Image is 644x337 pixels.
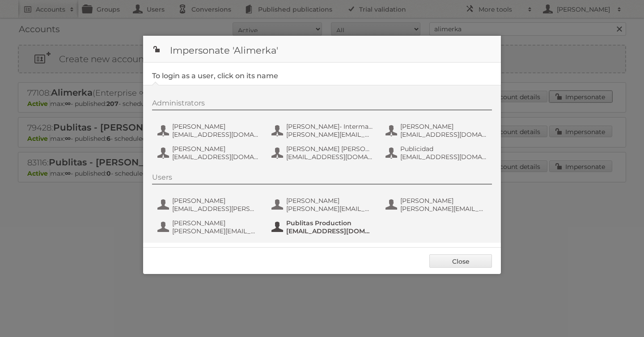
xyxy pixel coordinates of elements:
[172,145,259,153] span: [PERSON_NAME]
[385,122,490,139] button: [PERSON_NAME] [EMAIL_ADDRESS][DOMAIN_NAME]
[286,131,373,139] span: [PERSON_NAME][EMAIL_ADDRESS][PERSON_NAME][PERSON_NAME][DOMAIN_NAME]
[157,144,262,162] button: [PERSON_NAME] [EMAIL_ADDRESS][DOMAIN_NAME]
[286,153,373,161] span: [EMAIL_ADDRESS][DOMAIN_NAME]
[172,227,259,235] span: [PERSON_NAME][EMAIL_ADDRESS][DOMAIN_NAME]
[157,122,262,139] button: [PERSON_NAME] [EMAIL_ADDRESS][DOMAIN_NAME]
[157,218,262,236] button: [PERSON_NAME] [PERSON_NAME][EMAIL_ADDRESS][DOMAIN_NAME]
[271,196,376,214] button: [PERSON_NAME] [PERSON_NAME][EMAIL_ADDRESS][PERSON_NAME][DOMAIN_NAME]
[271,218,376,236] button: Publitas Production [EMAIL_ADDRESS][DOMAIN_NAME]
[400,122,487,131] span: [PERSON_NAME]
[400,205,487,213] span: [PERSON_NAME][EMAIL_ADDRESS][DOMAIN_NAME]
[152,99,492,110] div: Administrators
[385,196,490,214] button: [PERSON_NAME] [PERSON_NAME][EMAIL_ADDRESS][DOMAIN_NAME]
[157,196,262,214] button: [PERSON_NAME] [EMAIL_ADDRESS][PERSON_NAME][DOMAIN_NAME]
[152,173,492,185] div: Users
[143,36,501,63] h1: Impersonate 'Alimerka'
[172,219,259,227] span: [PERSON_NAME]
[286,219,373,227] span: Publitas Production
[400,153,487,161] span: [EMAIL_ADDRESS][DOMAIN_NAME]
[286,197,373,205] span: [PERSON_NAME]
[271,122,376,139] button: [PERSON_NAME]- Intermark [PERSON_NAME][EMAIL_ADDRESS][PERSON_NAME][PERSON_NAME][DOMAIN_NAME]
[400,145,487,153] span: Publicidad
[172,153,259,161] span: [EMAIL_ADDRESS][DOMAIN_NAME]
[172,205,259,213] span: [EMAIL_ADDRESS][PERSON_NAME][DOMAIN_NAME]
[152,72,278,80] legend: To login as a user, click on its name
[172,131,259,139] span: [EMAIL_ADDRESS][DOMAIN_NAME]
[429,254,492,268] a: Close
[400,131,487,139] span: [EMAIL_ADDRESS][DOMAIN_NAME]
[400,197,487,205] span: [PERSON_NAME]
[172,122,259,131] span: [PERSON_NAME]
[286,227,373,235] span: [EMAIL_ADDRESS][DOMAIN_NAME]
[172,197,259,205] span: [PERSON_NAME]
[286,145,373,153] span: [PERSON_NAME] [PERSON_NAME]
[286,122,373,131] span: [PERSON_NAME]- Intermark
[271,144,376,162] button: [PERSON_NAME] [PERSON_NAME] [EMAIL_ADDRESS][DOMAIN_NAME]
[286,205,373,213] span: [PERSON_NAME][EMAIL_ADDRESS][PERSON_NAME][DOMAIN_NAME]
[385,144,490,162] button: Publicidad [EMAIL_ADDRESS][DOMAIN_NAME]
